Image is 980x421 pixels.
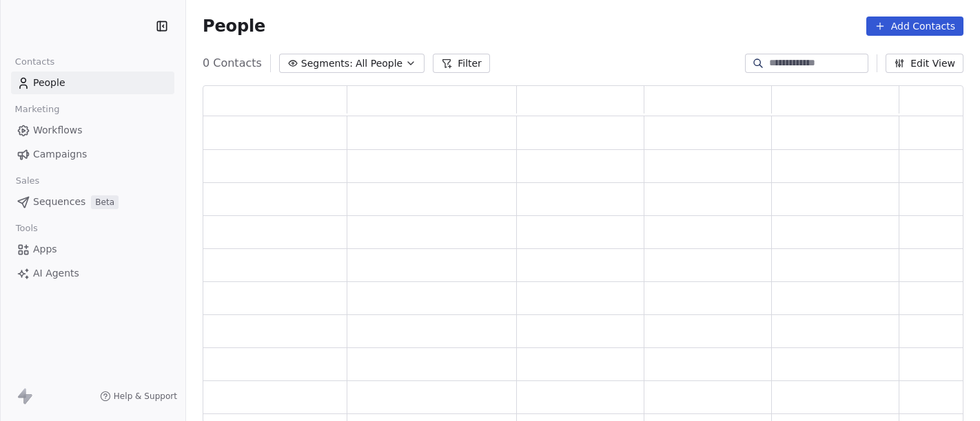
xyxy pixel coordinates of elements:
[91,195,119,209] span: Beta
[356,56,402,71] span: All People
[114,391,177,402] span: Help & Support
[33,266,79,281] span: AI Agents
[33,76,65,90] span: People
[11,72,174,94] a: People
[33,242,57,257] span: Apps
[33,195,85,209] span: Sequences
[11,143,174,166] a: Campaigns
[433,54,490,73] button: Filter
[301,56,353,71] span: Segments:
[866,17,963,36] button: Add Contacts
[10,171,45,191] span: Sales
[9,99,65,120] span: Marketing
[100,391,177,402] a: Help & Support
[11,262,174,285] a: AI Agents
[203,55,262,72] span: 0 Contacts
[203,16,265,36] span: People
[11,119,174,142] a: Workflows
[10,218,43,239] span: Tools
[11,191,174,213] a: SequencesBeta
[9,52,61,72] span: Contacts
[886,54,963,73] button: Edit View
[33,147,87,162] span: Campaigns
[33,123,83,138] span: Workflows
[11,238,174,261] a: Apps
